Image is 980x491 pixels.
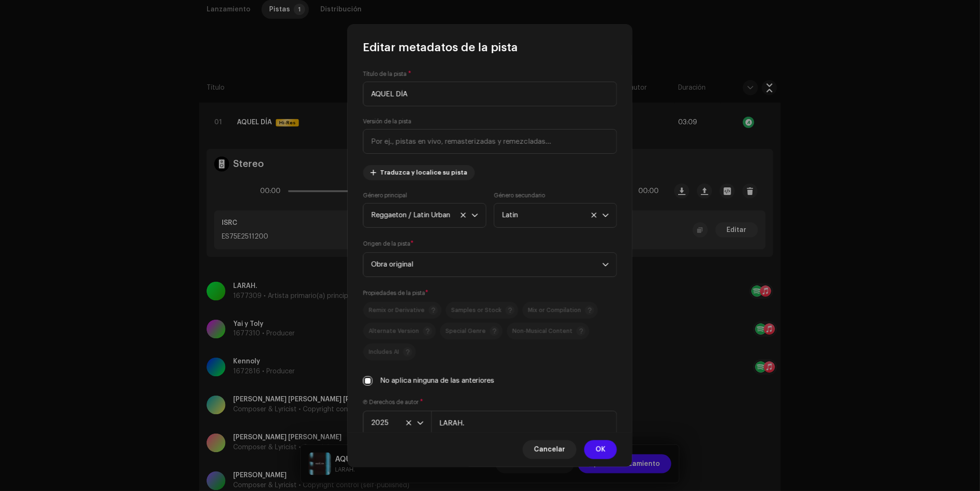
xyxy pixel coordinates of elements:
[363,398,418,407] small: Ⓟ Derechos de autor
[363,192,407,199] label: Género principal
[363,239,410,249] small: Origen de la pista
[602,253,609,277] div: dropdown trigger
[363,129,617,154] input: Por ej., pistas en vivo, remasterizadas y remezcladas...
[371,204,472,227] span: Reggaeton / Latin Urban
[523,440,577,459] button: Cancelar
[363,70,411,78] label: Título de la pista
[431,411,617,435] input: e.g. Label LLC
[584,440,617,459] button: OK
[363,165,475,180] button: Traduzca y localice su pista
[363,118,411,125] label: Versión de la pista
[472,204,478,227] div: dropdown trigger
[602,204,609,227] div: dropdown trigger
[417,411,424,435] div: dropdown trigger
[363,40,518,55] span: Editar metadatos de la pista
[371,253,602,277] span: Obra original
[363,288,425,298] small: Propiedades de la pista
[596,440,606,459] span: OK
[363,82,617,106] input: Título de la pista
[494,192,545,199] label: Género secundario
[380,376,494,386] label: No aplica ninguna de las anteriores
[502,204,602,227] span: Latin
[534,440,565,459] span: Cancelar
[371,411,417,435] span: 2025
[380,163,467,182] span: Traduzca y localice su pista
